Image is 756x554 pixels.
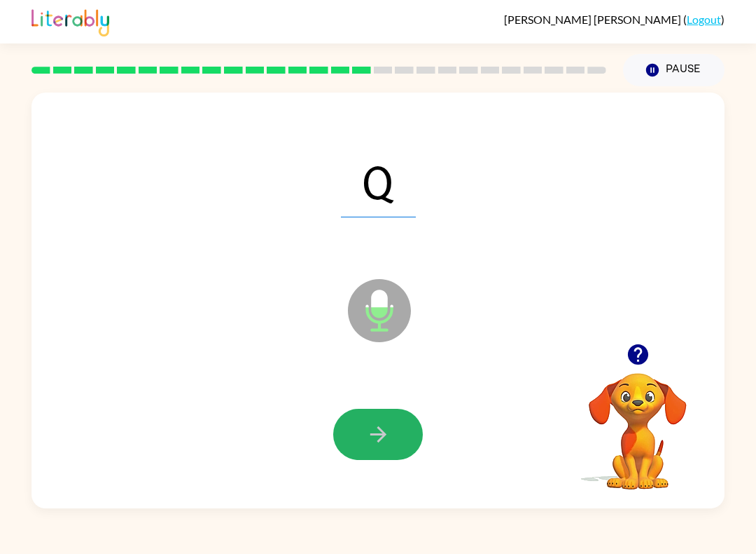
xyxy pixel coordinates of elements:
div: ( ) [504,13,724,26]
a: Logout [687,13,721,26]
video: Your browser must support playing .mp4 files to use Literably. Please try using another browser. [568,351,708,492]
button: Pause [623,54,724,86]
span: [PERSON_NAME] [PERSON_NAME] [504,13,683,26]
span: Q [341,144,416,217]
img: Literably [31,6,109,36]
